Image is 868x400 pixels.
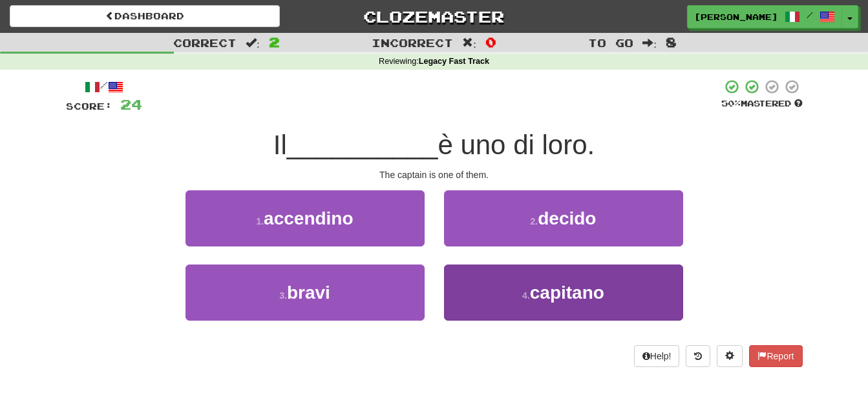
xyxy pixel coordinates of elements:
a: Dashboard [10,5,280,27]
button: 1.accendino [185,190,425,246]
button: 3.bravi [185,265,425,321]
span: To go [588,36,633,49]
a: [PERSON_NAME] / [687,5,842,28]
small: 3 . [279,290,287,301]
button: 2.decido [444,190,683,246]
span: [PERSON_NAME] [694,11,778,23]
span: 24 [120,96,142,112]
span: : [462,37,476,48]
small: 4 . [522,290,530,301]
span: : [246,37,260,48]
small: 1 . [256,216,264,226]
span: Correct [173,36,237,49]
button: Round history (alt+y) [686,345,710,367]
button: Report [749,345,802,367]
button: Help! [634,345,680,367]
span: 8 [666,34,677,50]
a: Clozemaster [299,5,569,28]
span: bravi [287,283,330,303]
span: : [642,37,657,48]
strong: Legacy Fast Track [419,57,489,66]
div: Mastered [721,98,803,110]
small: 2 . [531,216,538,226]
div: The captain is one of them. [66,168,803,181]
span: __________ [287,130,438,160]
button: 4.capitano [444,265,683,321]
span: Score: [66,101,112,112]
span: 0 [485,34,496,50]
span: capitano [530,283,604,303]
span: 50 % [721,98,741,108]
span: è uno di loro. [438,130,595,160]
span: accendino [264,208,353,228]
span: 2 [269,34,280,50]
span: Incorrect [372,36,453,49]
span: decido [538,208,596,228]
div: / [66,79,142,95]
span: / [807,10,813,19]
span: Il [273,130,287,160]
